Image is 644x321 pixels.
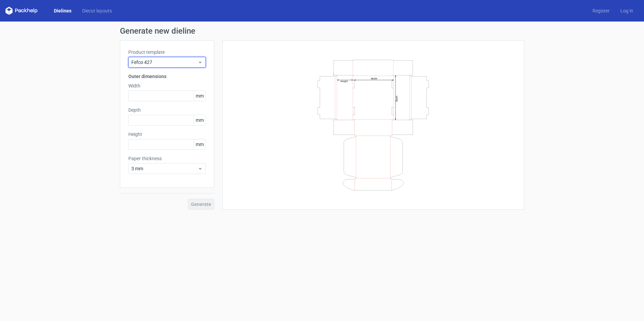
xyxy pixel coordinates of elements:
h3: Outer dimensions [128,73,206,80]
span: 3 mm [131,165,198,172]
a: Register [587,7,615,14]
text: Height [341,80,348,82]
a: Diecut layouts [77,7,117,14]
label: Depth [128,107,206,113]
label: Paper thickness [128,155,206,162]
span: mm [194,139,205,149]
span: mm [194,115,205,125]
text: Depth [395,95,398,101]
h1: Generate new dieline [120,27,524,35]
label: Product template [128,49,206,56]
label: Width [128,82,206,89]
text: Width [371,77,377,80]
a: Log in [615,7,639,14]
span: mm [194,91,205,101]
a: Dielines [49,7,77,14]
span: Fefco 427 [131,59,198,66]
label: Height [128,131,206,138]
